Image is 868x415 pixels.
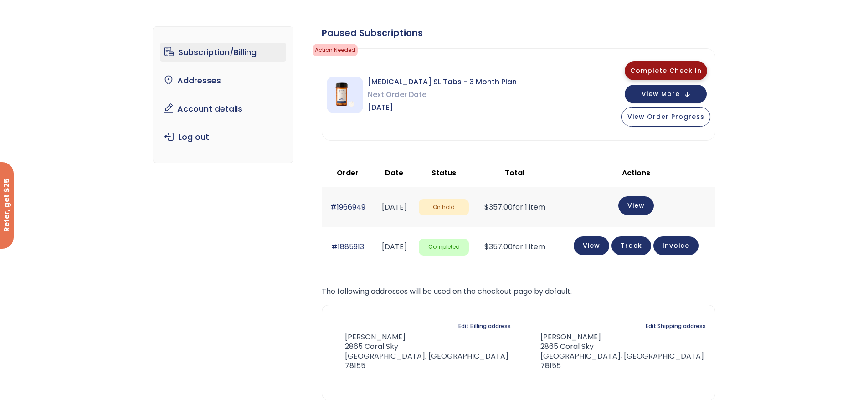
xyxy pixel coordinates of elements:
a: View [618,196,654,215]
p: The following addresses will be used on the checkout page by default. [322,285,715,298]
span: Total [505,168,524,178]
time: [DATE] [382,241,407,252]
button: Complete Check In [625,61,707,80]
address: [PERSON_NAME] 2865 Coral Sky [GEOGRAPHIC_DATA], [GEOGRAPHIC_DATA] 78155 [331,333,511,370]
td: for 1 item [473,187,557,227]
a: Invoice [653,236,699,255]
button: View More [625,85,707,103]
a: Addresses [160,71,286,90]
a: Edit Billing address [458,320,511,333]
span: Actions [622,168,650,178]
span: Date [385,168,403,178]
nav: Account pages [153,26,293,163]
span: Action Needed [313,44,358,56]
span: 357.00 [484,202,513,212]
span: Complete Check In [630,66,702,75]
a: Account details [160,99,286,118]
span: Status [431,168,456,178]
span: $ [484,202,489,212]
img: Sermorelin SL Tabs - 3 Month Plan [327,77,363,113]
td: for 1 item [473,227,557,267]
span: Completed [419,239,468,256]
a: Log out [160,128,286,147]
a: #1885913 [331,241,364,252]
div: Paused Subscriptions [322,26,715,39]
a: Subscription/Billing [160,43,286,62]
address: [PERSON_NAME] 2865 Coral Sky [GEOGRAPHIC_DATA], [GEOGRAPHIC_DATA] 78155 [526,333,706,370]
span: Order [337,168,359,178]
span: View Order Progress [627,112,704,121]
span: 357.00 [484,241,513,252]
span: On hold [419,199,468,216]
span: [MEDICAL_DATA] SL Tabs - 3 Month Plan [368,76,517,88]
span: View More [642,91,680,97]
span: [DATE] [368,101,517,114]
span: $ [484,241,489,252]
a: Edit Shipping address [646,320,706,333]
a: View [574,236,609,255]
button: View Order Progress [621,107,710,127]
time: [DATE] [382,202,407,212]
span: Next Order Date [368,88,517,101]
a: #1966949 [330,202,365,212]
a: Track [611,236,651,255]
